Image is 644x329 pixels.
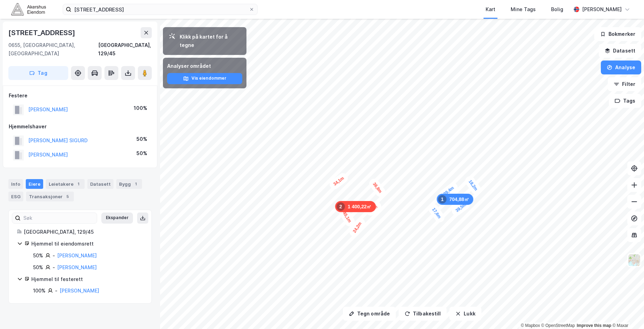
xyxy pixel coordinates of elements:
[338,206,357,228] div: Map marker
[101,212,133,224] button: Ekspander
[486,5,495,14] div: Kart
[87,179,113,189] div: Datasett
[348,216,367,239] div: Map marker
[53,263,55,272] div: -
[136,149,147,158] div: 50%
[438,195,447,203] div: 1
[64,193,71,200] div: 5
[577,323,611,328] a: Improve this map
[463,174,483,196] div: Map marker
[511,5,536,14] div: Mine Tags
[450,198,472,217] div: Map marker
[608,77,641,91] button: Filter
[438,181,460,201] div: Map marker
[628,254,641,267] img: Z
[609,296,644,329] div: Kontrollprogram for chat
[11,3,46,15] img: akershus-eiendom-logo.9091f326c980b4bce74ccdd9f866810c.svg
[31,275,143,283] div: Hjemmel til festerett
[71,4,249,15] input: Søk på adresse, matrikkel, gårdeiere, leietakere eller personer
[134,104,147,112] div: 100%
[599,44,641,58] button: Datasett
[582,5,622,14] div: [PERSON_NAME]
[437,194,473,205] div: Map marker
[167,73,242,84] button: Vis eiendommer
[75,180,82,187] div: 1
[399,307,447,321] button: Tilbakestill
[8,41,98,58] div: 0655, [GEOGRAPHIC_DATA], [GEOGRAPHIC_DATA]
[33,287,46,295] div: 100%
[8,179,23,189] div: Info
[594,27,641,41] button: Bokmerker
[60,288,99,294] a: [PERSON_NAME]
[328,171,350,191] div: Map marker
[8,66,68,80] button: Tag
[24,228,143,236] div: [GEOGRAPHIC_DATA], 129/45
[8,27,77,38] div: [STREET_ADDRESS]
[31,240,143,248] div: Hjemmel til eiendomsrett
[98,41,152,58] div: [GEOGRAPHIC_DATA], 129/45
[427,202,447,224] div: Map marker
[57,264,97,270] a: [PERSON_NAME]
[541,323,575,328] a: OpenStreetMap
[53,251,55,260] div: -
[9,91,151,100] div: Festere
[521,323,540,328] a: Mapbox
[180,33,241,49] div: Klikk på kartet for å tegne
[21,213,97,223] input: Søk
[367,177,387,199] div: Map marker
[337,202,345,211] div: 2
[57,252,97,258] a: [PERSON_NAME]
[601,61,641,74] button: Analyse
[132,180,139,187] div: 1
[609,94,641,108] button: Tags
[26,179,43,189] div: Eiere
[55,287,57,295] div: -
[33,263,43,272] div: 50%
[167,62,242,70] div: Analyser området
[609,296,644,329] iframe: Chat Widget
[335,201,376,212] div: Map marker
[33,251,43,260] div: 50%
[551,5,563,14] div: Bolig
[136,135,147,143] div: 50%
[8,192,23,201] div: ESG
[116,179,142,189] div: Bygg
[343,307,396,321] button: Tegn område
[26,192,74,201] div: Transaksjoner
[449,307,481,321] button: Lukk
[46,179,85,189] div: Leietakere
[9,122,151,131] div: Hjemmelshaver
